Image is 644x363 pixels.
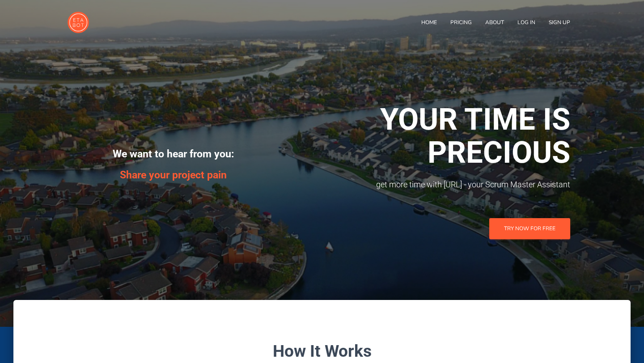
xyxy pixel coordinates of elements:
[286,103,570,169] h1: YOUR TIME IS PRECIOUS
[286,178,570,191] span: get more time with [URL] - your Scrum Master Assistant
[511,11,542,34] a: Log In
[479,11,511,34] a: About
[444,11,479,34] a: Pricing
[542,11,577,34] a: Sign Up
[489,218,570,239] a: TRY NOW FOR FREE
[67,11,89,34] img: ETAbot
[120,169,227,181] a: Share your project pain
[74,146,273,162] h5: We want to hear from you:
[415,11,444,34] a: Home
